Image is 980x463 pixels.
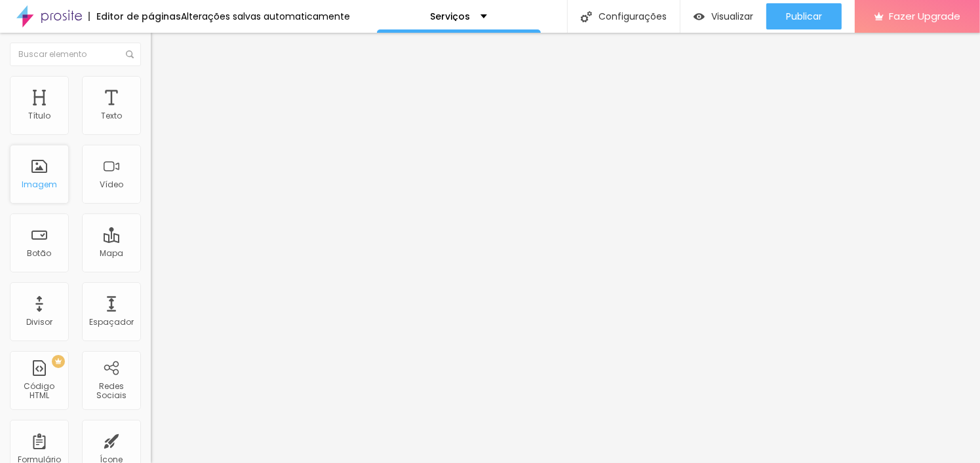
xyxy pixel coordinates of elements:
span: Fazer Upgrade [889,10,960,22]
input: Buscar elemento [10,43,141,66]
img: Icone [581,11,592,22]
img: view-1.svg [694,11,705,22]
div: Divisor [26,318,52,327]
span: Visualizar [711,11,753,22]
div: Alterações salvas automaticamente [181,12,350,21]
div: Botão [28,249,52,258]
div: Editor de páginas [88,12,181,21]
div: Imagem [22,180,57,189]
span: Publicar [786,11,822,22]
div: Código HTML [13,382,65,401]
button: Visualizar [680,3,766,29]
p: Serviços [431,12,471,21]
button: Publicar [766,3,842,29]
iframe: Editor [151,33,980,463]
div: Redes Sociais [85,382,137,401]
div: Título [28,111,50,120]
div: Espaçador [89,318,134,327]
div: Mapa [100,249,123,258]
div: Texto [101,111,122,120]
img: Icone [126,50,134,58]
div: Vídeo [100,180,123,189]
